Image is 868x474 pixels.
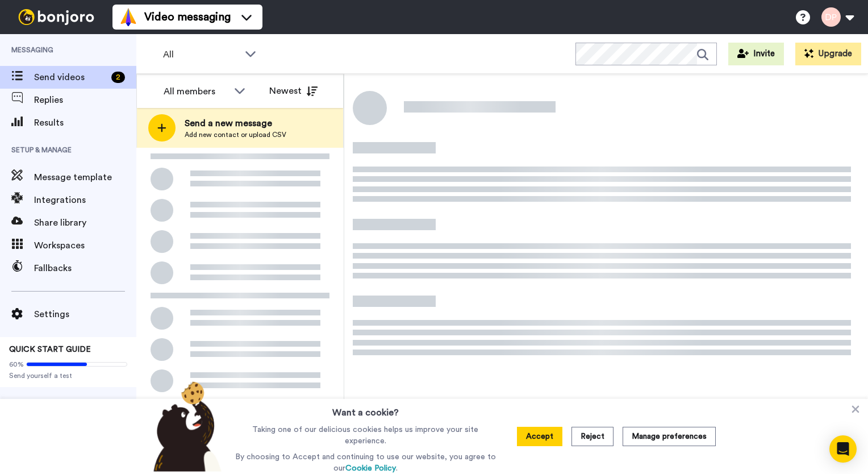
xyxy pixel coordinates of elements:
[143,381,227,472] img: bear-with-cookie.png
[829,435,857,463] div: Open Intercom Messenger
[111,72,125,83] div: 2
[517,427,562,446] button: Accept
[185,130,286,139] span: Add new contact or upload CSV
[144,9,231,25] span: Video messaging
[34,93,136,107] span: Replies
[34,116,136,130] span: Results
[34,239,136,252] span: Workspaces
[34,216,136,230] span: Share library
[728,43,784,65] button: Invite
[232,424,499,447] p: Taking one of our delicious cookies helps us improve your site experience.
[345,464,396,472] a: Cookie Policy
[232,451,499,474] p: By choosing to Accept and continuing to use our website, you agree to our .
[261,80,326,102] button: Newest
[623,427,716,446] button: Manage preferences
[34,193,136,207] span: Integrations
[9,360,24,369] span: 60%
[795,43,861,65] button: Upgrade
[34,307,136,321] span: Settings
[34,261,136,275] span: Fallbacks
[119,8,137,26] img: vm-color.svg
[14,9,99,25] img: bj-logo-header-white.svg
[571,427,614,446] button: Reject
[164,85,228,98] div: All members
[185,117,286,130] span: Send a new message
[34,70,107,84] span: Send videos
[163,48,239,61] span: All
[332,399,399,419] h3: Want a cookie?
[9,371,127,380] span: Send yourself a test
[9,346,91,354] span: QUICK START GUIDE
[34,171,136,184] span: Message template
